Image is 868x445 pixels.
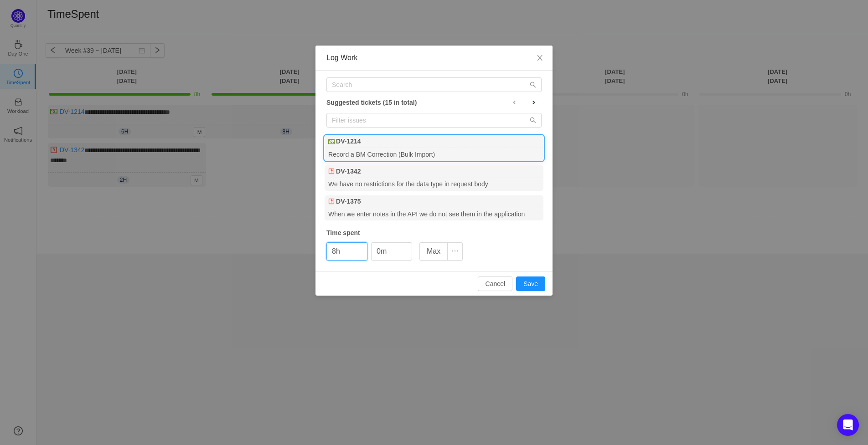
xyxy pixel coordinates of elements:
button: icon: ellipsis [447,242,463,261]
b: DV-1342 [336,167,361,176]
div: When we enter notes in the API we do not see them in the application [325,208,543,220]
i: icon: close [536,54,543,61]
img: Defect [328,198,335,205]
i: icon: search [530,82,536,88]
button: Close [527,46,553,71]
button: Cancel [478,276,512,291]
button: Save [516,276,545,291]
button: Max [419,242,448,261]
div: Open Intercom Messenger [837,414,859,436]
div: Time spent [326,228,542,238]
input: Search [326,77,542,92]
img: Feature Request - Client [328,138,335,145]
div: Record a BM Correction (Bulk Import) [325,148,543,160]
div: Suggested tickets (15 in total) [326,97,542,108]
b: DV-1375 [336,197,361,206]
div: Log Work [326,53,542,63]
b: DV-1214 [336,137,361,146]
i: icon: search [530,117,536,123]
div: We have no restrictions for the data type in request body [325,178,543,190]
img: Defect [328,168,335,174]
input: Filter issues [326,113,542,128]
